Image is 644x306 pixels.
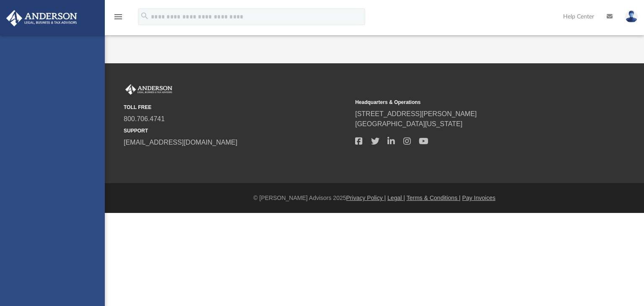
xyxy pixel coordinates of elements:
[355,110,477,117] a: [STREET_ADDRESS][PERSON_NAME]
[124,127,349,135] small: SUPPORT
[124,104,349,111] small: TOLL FREE
[105,194,644,202] div: © [PERSON_NAME] Advisors 2025
[346,194,386,201] a: Privacy Policy |
[124,139,237,146] a: [EMAIL_ADDRESS][DOMAIN_NAME]
[113,16,123,22] a: menu
[113,12,123,22] i: menu
[407,194,461,201] a: Terms & Conditions |
[124,84,174,95] img: Anderson Advisors Platinum Portal
[625,10,638,23] img: User Pic
[4,10,80,26] img: Anderson Advisors Platinum Portal
[387,194,405,201] a: Legal |
[355,120,462,127] a: [GEOGRAPHIC_DATA][US_STATE]
[462,194,495,201] a: Pay Invoices
[140,11,149,21] i: search
[124,115,165,122] a: 800.706.4741
[355,99,581,106] small: Headquarters & Operations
